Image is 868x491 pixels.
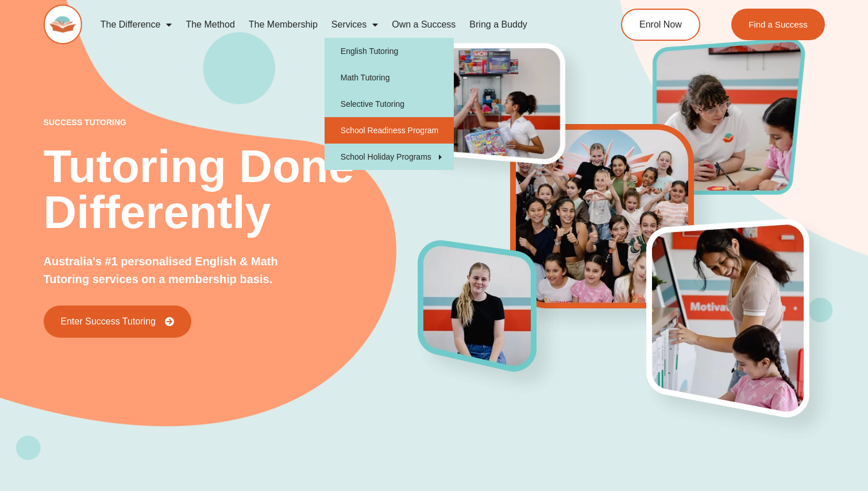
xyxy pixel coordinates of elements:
[325,91,454,117] a: Selective Tutoring
[44,144,419,235] h2: Tutoring Done Differently
[811,436,868,491] iframe: Chat Widget
[731,9,825,40] a: Find a Success
[749,20,808,29] span: Find a Success
[325,11,385,38] a: Services
[242,11,325,38] a: The Membership
[179,11,241,38] a: The Method
[325,64,454,91] a: Math Tutoring
[44,253,317,288] p: Australia's #1 personalised English & Math Tutoring services on a membership basis.
[385,11,462,38] a: Own a Success
[44,306,191,338] a: Enter Success Tutoring
[639,20,682,29] span: Enrol Now
[325,38,454,170] ul: Services
[325,117,454,144] a: School Readiness Program
[462,11,534,38] a: Bring a Buddy
[325,144,454,170] a: School Holiday Programs
[44,118,419,126] p: success tutoring
[61,317,156,326] span: Enter Success Tutoring
[94,11,576,38] nav: Menu
[94,11,179,38] a: The Difference
[621,9,700,41] a: Enrol Now
[325,38,454,64] a: English Tutoring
